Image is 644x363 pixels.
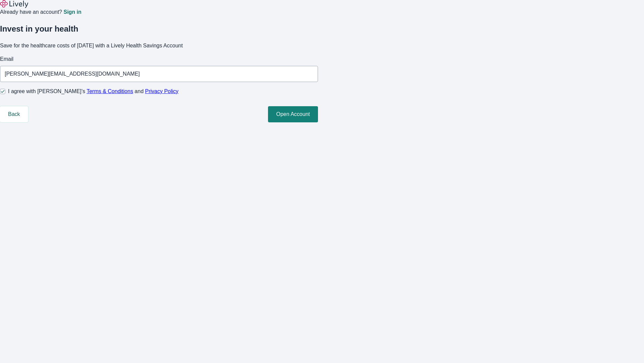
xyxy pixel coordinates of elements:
a: Privacy Policy [145,88,179,94]
a: Sign in [63,9,81,15]
span: I agree with [PERSON_NAME]’s and [8,87,178,95]
button: Open Account [268,106,318,122]
a: Terms & Conditions [87,88,133,94]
